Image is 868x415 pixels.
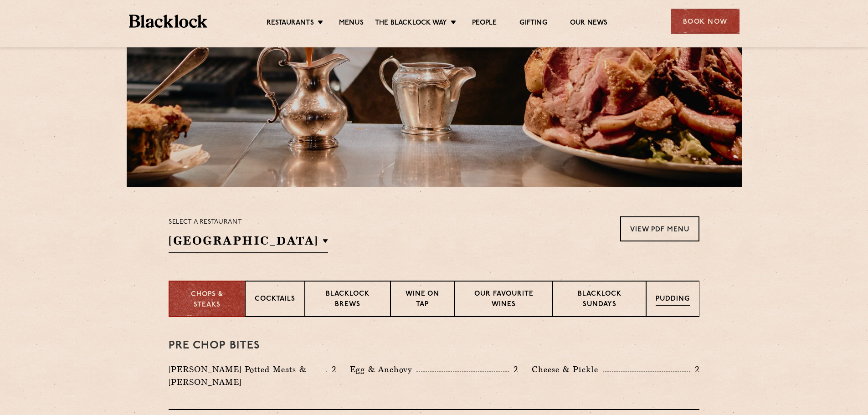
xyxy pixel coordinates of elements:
p: Chops & Steaks [179,290,236,310]
h2: [GEOGRAPHIC_DATA] [169,233,328,253]
a: People [472,19,497,29]
a: Our News [570,19,608,29]
a: Menus [339,19,364,29]
p: 2 [690,364,699,375]
p: Cheese & Pickle [532,363,603,376]
p: [PERSON_NAME] Potted Meats & [PERSON_NAME] [169,363,326,389]
img: BL_Textured_Logo-footer-cropped.svg [129,15,208,28]
div: Book Now [671,9,740,34]
p: Wine on Tap [400,289,445,311]
p: Our favourite wines [464,289,544,311]
p: Blacklock Brews [314,289,381,311]
p: Pudding [656,294,690,306]
p: Blacklock Sundays [562,289,637,311]
a: View PDF Menu [620,216,699,241]
p: Select a restaurant [169,216,328,228]
a: The Blacklock Way [375,19,447,29]
p: Egg & Anchovy [350,363,416,376]
h3: Pre Chop Bites [169,340,699,352]
p: 2 [509,364,518,375]
a: Restaurants [267,19,314,29]
p: Cocktails [255,294,295,306]
a: Gifting [519,19,547,29]
p: 2 [327,364,336,375]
